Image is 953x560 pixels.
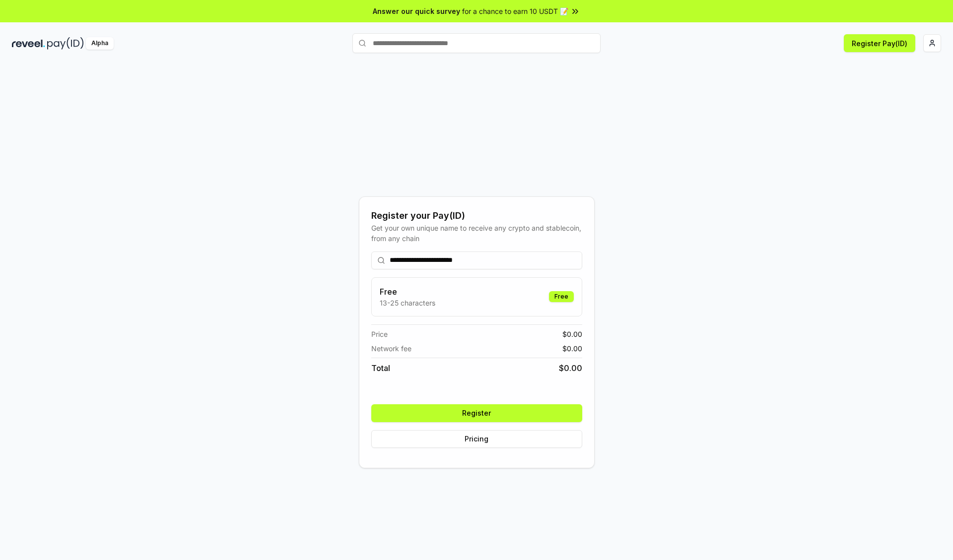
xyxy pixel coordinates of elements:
[371,343,411,354] span: Network fee
[371,329,388,339] span: Price
[371,430,582,448] button: Pricing
[844,34,915,52] button: Register Pay(ID)
[86,37,114,50] div: Alpha
[12,37,45,50] img: reveel_dark
[371,362,390,374] span: Total
[47,37,84,50] img: pay_id
[371,404,582,422] button: Register
[371,209,582,223] div: Register your Pay(ID)
[462,6,568,16] span: for a chance to earn 10 USDT 📝
[562,329,582,339] span: $ 0.00
[549,291,574,302] div: Free
[371,223,582,244] div: Get your own unique name to receive any crypto and stablecoin, from any chain
[562,343,582,354] span: $ 0.00
[559,362,582,374] span: $ 0.00
[380,298,435,308] p: 13-25 characters
[373,6,460,16] span: Answer our quick survey
[380,286,435,298] h3: Free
